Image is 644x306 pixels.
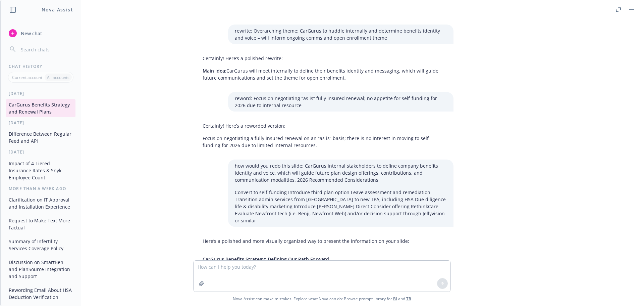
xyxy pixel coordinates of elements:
h1: Nova Assist [42,6,73,13]
a: BI [393,296,397,302]
span: CarGurus Benefits Strategy: Defining Our Path Forward [203,256,329,262]
button: Difference Between Regular Feed and API [6,128,75,146]
button: CarGurus Benefits Strategy and Renewal Plans [6,99,75,117]
p: CarGurus will meet internally to define their benefits identity and messaging, which will guide f... [203,67,447,81]
button: Discussion on SmartBen and PlanSource Integration and Support [6,257,75,282]
button: Rewording Email About HSA Deduction Verification [6,285,75,303]
button: Impact of 4-Tiered Insurance Rates & Snyk Employee Count [6,158,75,183]
div: [DATE] [1,91,81,96]
a: TR [406,296,411,302]
button: New chat [6,27,75,39]
div: [DATE] [1,120,81,126]
div: [DATE] [1,149,81,155]
p: Focus on negotiating a fully insured renewal on an “as is” basis; there is no interest in moving ... [203,135,447,149]
div: Chat History [1,63,81,69]
p: rewrite: Overarching theme: CarGurus to huddle internally and determine benefits identity and voi... [235,27,447,41]
p: Certainly! Here’s a reworded version: [203,122,447,129]
p: Here’s a polished and more visually organized way to present the information on your slide: [203,237,447,245]
p: All accounts [47,75,69,80]
input: Search chats [19,45,73,54]
span: Nova Assist can make mistakes. Explore what Nova can do: Browse prompt library for and [233,292,411,306]
p: reword: Focus on negotiating “as is” fully insured renewal; no appetite for self-funding for 2026... [235,95,447,109]
p: Current account [12,75,42,80]
p: Convert to self-funding Introduce third plan option Leave assessment and remediation Transition a... [235,189,447,224]
button: Summary of Infertility Services Coverage Policy [6,236,75,254]
span: Main idea: [203,68,226,74]
span: New chat [19,30,42,37]
button: Clarification on IT Approval and Installation Experience [6,194,75,212]
p: how would you redo this slide: CarGurus internal stakeholders to define company benefits identity... [235,162,447,183]
div: More than a week ago [1,186,81,191]
p: Certainly! Here’s a polished rewrite: [203,55,447,62]
button: Request to Make Text More Factual [6,215,75,233]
